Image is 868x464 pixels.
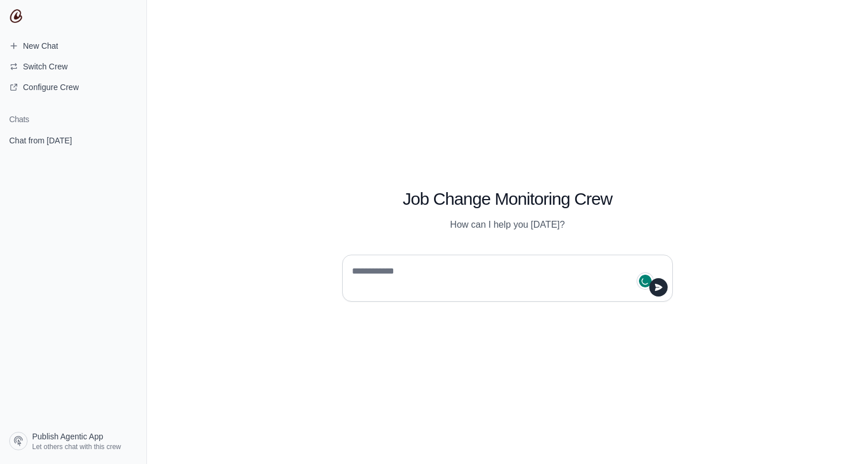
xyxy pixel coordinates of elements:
a: Configure Crew [5,78,142,96]
a: Publish Agentic App Let others chat with this crew [5,427,142,455]
a: Chat from [DATE] [5,130,142,151]
h1: Job Change Monitoring Crew [342,189,673,209]
span: New Chat [23,40,58,52]
span: Configure Crew [23,81,79,93]
p: How can I help you [DATE]? [342,218,673,232]
span: Chat from [DATE] [9,135,72,146]
a: New Chat [5,37,142,55]
span: Switch Crew [23,61,68,72]
img: CrewAI Logo [9,9,23,23]
button: Switch Crew [5,57,142,76]
span: Publish Agentic App [32,431,103,442]
span: Let others chat with this crew [32,442,121,451]
iframe: Chat Widget [811,409,868,464]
